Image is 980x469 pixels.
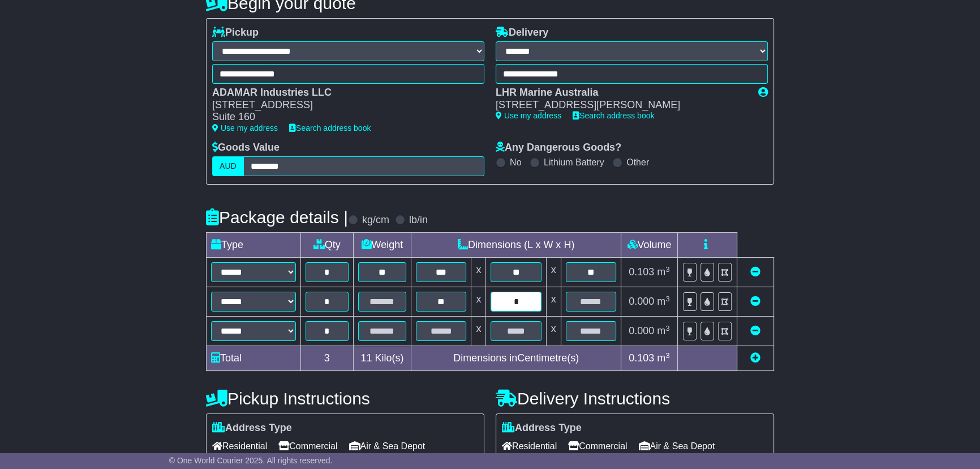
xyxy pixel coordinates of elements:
span: 0.000 [629,296,654,307]
a: Use my address [212,123,278,133]
span: © One World Courier 2025. All rights reserved. [169,456,333,465]
a: Use my address [496,111,561,120]
td: x [471,258,486,287]
h4: Pickup Instructions [206,389,484,408]
div: [STREET_ADDRESS][PERSON_NAME] [496,99,747,112]
span: m [657,325,670,336]
label: Lithium Battery [544,157,604,168]
td: Dimensions (L x W x H) [411,233,621,258]
td: x [471,317,486,346]
td: x [546,258,561,287]
span: 11 [360,352,372,364]
label: kg/cm [362,214,389,227]
td: 3 [301,346,354,371]
sup: 3 [665,265,670,274]
td: Kilo(s) [353,346,411,371]
div: LHR Marine Australia [496,87,747,99]
label: Goods Value [212,142,280,154]
a: Add new item [750,352,760,364]
label: Address Type [212,422,292,434]
label: AUD [212,156,244,176]
label: lb/in [409,214,428,227]
sup: 3 [665,324,670,332]
a: Search address book [289,123,371,133]
td: Volume [621,233,677,258]
td: Type [207,233,301,258]
span: Commercial [568,437,627,455]
div: ADAMAR Industries LLC [212,87,473,99]
td: Dimensions in Centimetre(s) [411,346,621,371]
label: Address Type [502,422,582,434]
label: Delivery [496,27,548,39]
label: Any Dangerous Goods? [496,142,621,154]
td: x [546,287,561,317]
td: x [546,317,561,346]
a: Search address book [573,111,654,120]
span: Air & Sea Depot [639,437,715,455]
label: No [510,157,521,168]
span: Residential [502,437,557,455]
td: x [471,287,486,317]
span: m [657,352,670,364]
a: Remove this item [750,266,760,278]
span: m [657,266,670,278]
h4: Package details | [206,208,348,227]
span: 0.103 [629,352,654,364]
span: 0.103 [629,266,654,278]
label: Pickup [212,27,259,39]
sup: 3 [665,295,670,303]
span: Air & Sea Depot [349,437,425,455]
div: [STREET_ADDRESS] [212,99,473,112]
label: Other [626,157,649,168]
td: Qty [301,233,354,258]
sup: 3 [665,351,670,360]
div: Suite 160 [212,111,473,123]
span: m [657,296,670,307]
a: Remove this item [750,325,760,336]
span: 0.000 [629,325,654,336]
td: Total [207,346,301,371]
a: Remove this item [750,296,760,307]
td: Weight [353,233,411,258]
span: Residential [212,437,267,455]
h4: Delivery Instructions [496,389,774,408]
span: Commercial [278,437,337,455]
